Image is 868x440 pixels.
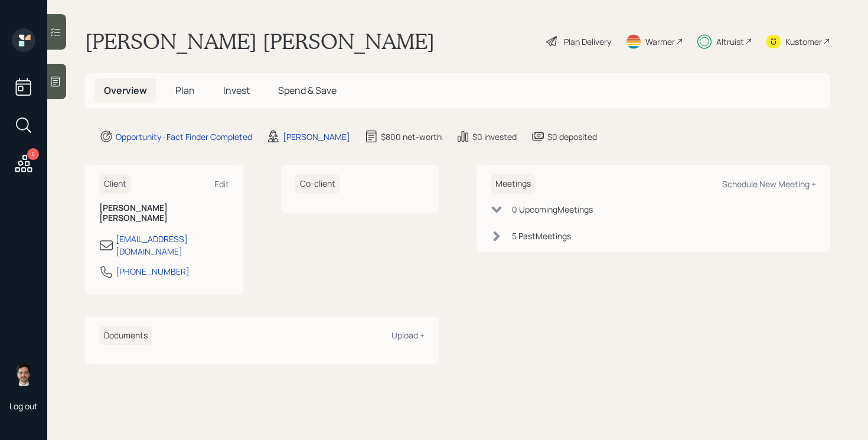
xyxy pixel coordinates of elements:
h1: [PERSON_NAME] [PERSON_NAME] [85,28,435,54]
div: Plan Delivery [564,35,611,48]
span: Spend & Save [278,84,337,97]
div: 0 Upcoming Meeting s [512,203,593,216]
div: $800 net-worth [381,131,442,143]
div: $0 invested [472,131,517,143]
h6: Co-client [295,174,340,194]
div: Opportunity · Fact Finder Completed [116,131,252,143]
h6: Meetings [491,174,536,194]
h6: [PERSON_NAME] [PERSON_NAME] [99,203,229,223]
h6: Documents [99,326,152,346]
div: Schedule New Meeting + [722,178,816,190]
span: Overview [104,84,147,97]
div: Edit [214,178,229,190]
div: Kustomer [785,35,822,48]
span: Invest [223,84,250,97]
div: [EMAIL_ADDRESS][DOMAIN_NAME] [116,233,229,258]
div: $0 deposited [547,131,597,143]
div: [PERSON_NAME] [283,131,350,143]
div: 4 [27,148,39,160]
div: [PHONE_NUMBER] [116,265,190,278]
div: Upload + [391,330,425,341]
div: Altruist [716,35,744,48]
div: 5 Past Meeting s [512,230,571,242]
div: Log out [9,400,38,412]
span: Plan [175,84,195,97]
div: Warmer [645,35,675,48]
h6: Client [99,174,131,194]
img: jonah-coleman-headshot.png [12,363,35,386]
